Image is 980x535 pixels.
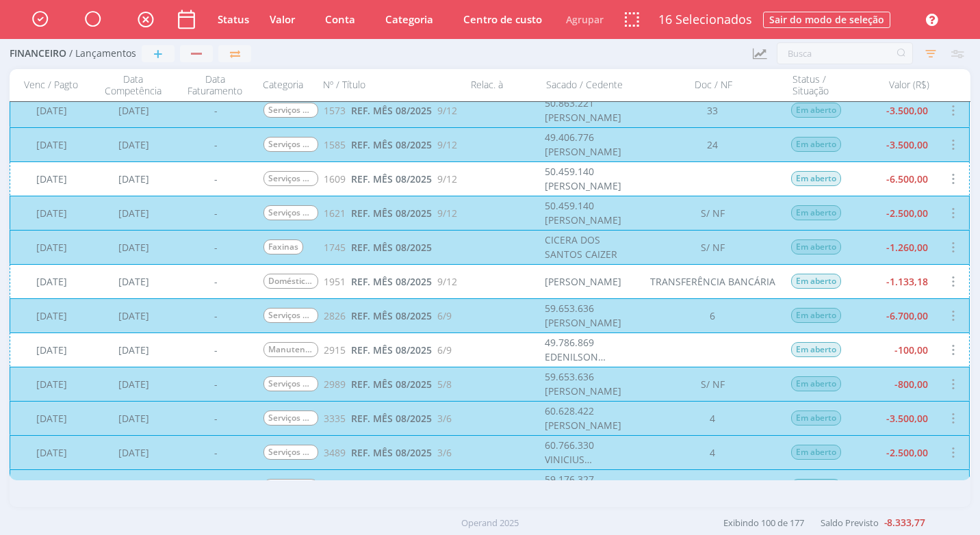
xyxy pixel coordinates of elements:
div: Categoria [256,73,318,97]
div: Status / Situação [786,73,854,97]
button: Conta [307,8,367,31]
span: Financeiro [10,48,66,60]
span: + [153,45,163,62]
button: Categoria [367,8,446,31]
div: Sacado / Cedente [539,73,642,97]
span: Exibindo 100 de 177 [723,517,804,529]
button: Categoria [379,11,439,28]
div: Relac. à [464,73,539,97]
button: Valor [263,11,301,28]
span: Saldo Previsto [821,517,879,529]
span: Status [218,12,249,26]
button: Centro de custo [446,8,554,31]
div: Doc / NF [642,73,786,97]
span: 16 Selecionados [658,10,752,29]
div: Valor (R$) [854,73,936,97]
button: Centro de custo [457,11,548,28]
span: / Lançamentos [69,48,136,60]
b: -8.333,77 [884,516,925,529]
button: Valor [252,8,307,31]
button: Conta [319,11,361,28]
button: Status [215,12,252,27]
div: Data Competência [92,73,174,97]
span: Nº / Título [323,79,365,91]
input: Busca [777,42,913,64]
div: Venc / Pagto [10,73,92,97]
button: + [142,45,175,62]
button: Sair do modo de seleção [763,12,890,28]
div: Data Faturamento [174,73,256,97]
